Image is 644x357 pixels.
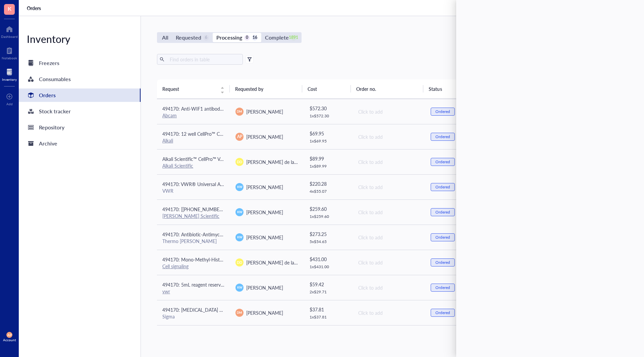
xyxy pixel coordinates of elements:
[2,77,17,81] div: Inventory
[423,79,472,98] th: Status
[310,255,347,263] div: $ 431.00
[435,235,450,240] div: Ordered
[310,205,347,213] div: $ 259.60
[310,289,347,295] div: 2 x $ 29.71
[246,184,283,190] span: [PERSON_NAME]
[176,33,201,42] div: Requested
[39,139,57,148] div: Archive
[435,285,450,290] div: Ordered
[162,231,243,238] span: 494170: Antibiotic-Antimycotic (100X)
[352,275,425,300] td: Click to add
[252,35,258,41] div: 16
[246,159,332,165] span: [PERSON_NAME] de la [PERSON_NAME]
[435,109,450,114] div: Ordered
[39,74,71,84] div: Consumables
[435,184,450,190] div: Ordered
[358,133,420,140] div: Click to add
[162,281,314,288] span: 494170: 5mL reagent reservoir - individually wrapped, sterile (pack of 50)
[2,56,17,60] div: Notebook
[27,5,42,11] a: Orders
[162,105,246,112] span: 494170: Anti-WIF1 antibody [EPR9385]
[310,180,347,187] div: $ 220.28
[435,134,450,139] div: Ordered
[352,225,425,250] td: Click to add
[39,123,64,132] div: Repository
[162,306,291,313] span: 494170: [MEDICAL_DATA] MOLECULAR BIOLOGY REAGENT
[19,88,141,102] a: Orders
[162,213,219,219] a: [PERSON_NAME] Scientific
[19,32,141,46] div: Inventory
[167,54,240,64] input: Find orders in table
[352,124,425,149] td: Click to add
[162,137,173,144] a: Alkali
[6,102,13,106] div: Add
[237,260,242,265] span: DD
[19,121,141,134] a: Repository
[435,159,450,165] div: Ordered
[352,300,425,325] td: Click to add
[162,112,177,119] a: Abcam
[19,72,141,86] a: Consumables
[246,209,283,216] span: [PERSON_NAME]
[162,263,189,270] a: Cell signaling
[435,310,450,315] div: Ordered
[310,214,347,219] div: 1 x $ 259.60
[310,230,347,238] div: $ 273.25
[358,284,420,291] div: Click to add
[39,91,56,100] div: Orders
[352,99,425,124] td: Click to add
[246,234,283,241] span: [PERSON_NAME]
[230,79,303,98] th: Requested by
[310,105,347,112] div: $ 572.30
[352,250,425,275] td: Click to add
[358,309,420,316] div: Click to add
[162,33,168,42] div: All
[435,260,450,265] div: Ordered
[358,183,420,191] div: Click to add
[162,130,316,137] span: 494170: 12 well CellPro™ Cell Culture Plates with Lids, Flat Bottom, Sterile
[237,185,242,189] span: KW
[19,56,141,70] a: Freezers
[203,35,209,41] div: 6
[246,309,283,316] span: [PERSON_NAME]
[19,137,141,150] a: Archive
[237,134,242,140] span: AP
[435,210,450,215] div: Ordered
[39,58,59,68] div: Freezers
[1,24,18,39] a: Dashboard
[352,149,425,174] td: Click to add
[237,159,242,165] span: DD
[358,158,420,166] div: Click to add
[2,45,17,60] a: Notebook
[310,281,347,288] div: $ 59.42
[246,259,332,266] span: [PERSON_NAME] de la [PERSON_NAME]
[157,79,230,98] th: Request
[246,108,283,115] span: [PERSON_NAME]
[7,333,12,337] span: AP
[162,188,225,194] div: VWR
[310,130,347,137] div: $ 69.95
[162,256,316,263] span: 494170: Mono-Methyl-Histone H3 (Lys4) (D1A9) XP® Rabbit mAb #5326
[237,109,242,114] span: DM
[352,199,425,225] td: Click to add
[351,79,424,98] th: Order no.
[352,174,425,199] td: Click to add
[162,85,216,93] span: Request
[310,264,347,270] div: 1 x $ 431.00
[358,108,420,115] div: Click to add
[310,155,347,162] div: $ 89.99
[8,4,11,13] span: K
[246,133,283,140] span: [PERSON_NAME]
[302,79,351,98] th: Cost
[162,181,330,187] span: 494170: VWR® Universal Aerosol Filter Pipet Tips, Racked, Sterile, 100 - 1000 µl
[216,33,242,42] div: Processing
[237,235,242,240] span: KW
[237,310,242,315] span: DM
[162,162,193,169] a: Alkali Scientific
[310,314,347,320] div: 1 x $ 37.81
[265,33,288,42] div: Complete
[358,259,420,266] div: Click to add
[157,32,302,43] div: segmented control
[291,35,297,41] div: 1891
[162,238,225,244] div: Thermo [PERSON_NAME]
